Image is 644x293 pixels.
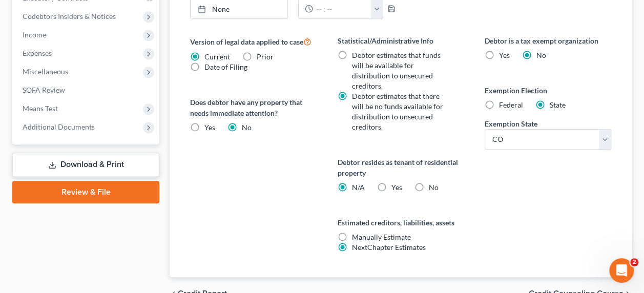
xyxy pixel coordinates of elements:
span: State [550,100,566,109]
span: No [242,123,252,132]
span: 2 [630,258,638,266]
span: Additional Documents [23,122,95,131]
span: SOFA Review [23,86,65,94]
a: Review & File [12,181,159,203]
a: SOFA Review [14,81,159,99]
span: Debtor estimates that funds will be available for distribution to unsecured creditors. [351,51,440,90]
span: Manually Estimate [351,233,410,241]
span: Means Test [23,104,58,113]
span: Miscellaneous [23,67,68,76]
iframe: Intercom live chat [609,258,634,283]
label: Exemption Election [485,85,611,96]
span: Income [23,30,46,39]
label: Version of legal data applied to case [190,35,317,48]
span: N/A [351,183,364,192]
label: Statistical/Administrative Info [337,35,464,46]
label: Does debtor have any property that needs immediate attention? [190,97,317,118]
span: Federal [499,100,523,109]
span: No [536,51,546,59]
span: Expenses [23,49,52,57]
span: NextChapter Estimates [351,243,425,252]
label: Exemption State [485,118,537,129]
span: Current [204,52,230,61]
span: Yes [204,123,215,132]
span: Debtor estimates that there will be no funds available for distribution to unsecured creditors. [351,92,443,131]
span: Codebtors Insiders & Notices [23,12,116,20]
label: Debtor is a tax exempt organization [485,35,611,46]
span: No [428,183,438,192]
label: Estimated creditors, liabilities, assets [337,217,464,228]
span: Date of Filing [204,62,247,71]
label: Debtor resides as tenant of residential property [337,157,464,178]
a: Download & Print [12,153,159,177]
span: Yes [391,183,402,192]
span: Yes [499,51,510,59]
span: Prior [257,52,274,61]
